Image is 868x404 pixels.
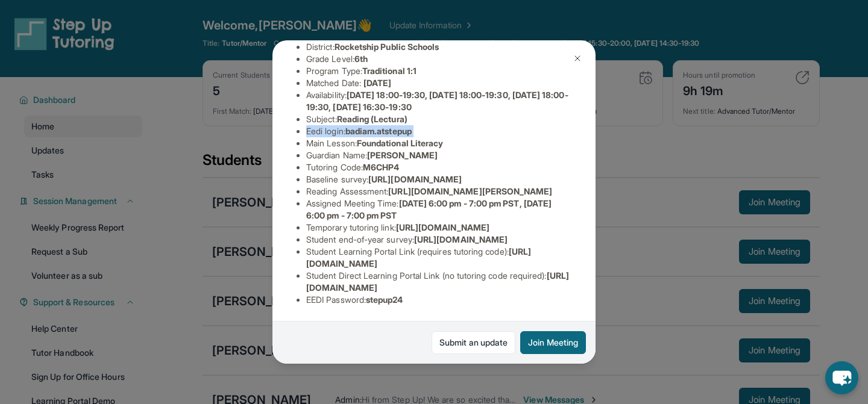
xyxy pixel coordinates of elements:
img: Close Icon [573,54,582,63]
li: Matched Date: [306,77,571,89]
span: [DATE] 6:00 pm - 7:00 pm PST, [DATE] 6:00 pm - 7:00 pm PST [306,198,552,220]
span: Rocketship Public Schools [335,42,439,52]
span: Traditional 1:1 [362,66,417,76]
li: Temporary tutoring link : [306,222,571,234]
li: EEDI Password : [306,294,571,306]
a: Submit an update [432,331,515,354]
button: Join Meeting [520,331,586,354]
span: [PERSON_NAME] [367,150,438,160]
button: chat-button [825,361,858,394]
li: Tutoring Code : [306,161,571,173]
li: Assigned Meeting Time : [306,197,571,222]
li: Guardian Name : [306,149,571,161]
span: stepup24 [366,294,403,305]
li: Program Type: [306,65,571,77]
li: Subject : [306,113,571,125]
li: Student end-of-year survey : [306,234,571,246]
li: Main Lesson : [306,137,571,149]
span: [DATE] [363,78,391,88]
li: Student Direct Learning Portal Link (no tutoring code required) : [306,270,571,294]
span: badiam.atstepup [345,126,412,136]
span: [URL][DOMAIN_NAME][PERSON_NAME] [388,186,552,196]
li: Baseline survey : [306,173,571,185]
li: Student Learning Portal Link (requires tutoring code) : [306,246,571,270]
li: District: [306,41,571,53]
span: Foundational Literacy [357,138,443,148]
span: [URL][DOMAIN_NAME] [396,222,489,232]
span: Reading (Lectura) [337,114,407,124]
span: [URL][DOMAIN_NAME] [414,234,508,244]
li: Availability: [306,89,571,113]
span: 6th [354,54,368,64]
span: [URL][DOMAIN_NAME] [368,174,462,184]
li: Grade Level: [306,53,571,65]
span: [DATE] 18:00-19:30, [DATE] 18:00-19:30, [DATE] 18:00-19:30, [DATE] 16:30-19:30 [306,90,568,112]
li: Reading Assessment : [306,185,571,197]
span: M6CHP4 [363,162,399,172]
li: Eedi login : [306,125,571,137]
